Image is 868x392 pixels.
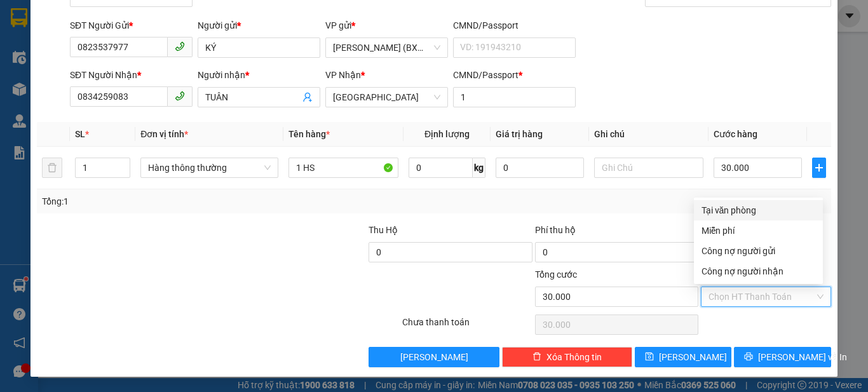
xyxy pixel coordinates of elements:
[694,241,823,261] div: Cước gửi hàng sẽ được ghi vào công nợ của người gửi
[453,18,576,32] div: CMND/Passport
[702,264,815,278] div: Công nợ người nhận
[175,41,185,51] span: phone
[88,51,167,90] b: [STREET_ADDRESS][PERSON_NAME] Hòa
[758,350,847,364] span: [PERSON_NAME] và In
[198,68,320,82] div: Người nhận
[88,38,97,47] span: environment
[812,158,827,178] button: plus
[532,352,541,362] span: delete
[288,129,330,139] span: Tên hàng
[694,261,823,281] div: Cước gửi hàng sẽ được ghi vào công nợ của người nhận
[369,225,398,235] span: Thu Hộ
[70,68,193,82] div: SĐT Người Nhận
[496,129,543,139] span: Giá trị hàng
[594,158,704,178] input: Ghi Chú
[175,91,185,101] span: phone
[42,194,336,208] div: Tổng: 1
[744,352,753,362] span: printer
[70,18,193,32] div: SĐT Người Gửi
[369,347,499,367] button: [PERSON_NAME]
[645,352,654,362] span: save
[333,88,440,107] span: Tuy Hòa
[325,18,448,32] div: VP gửi
[734,347,831,367] button: printer[PERSON_NAME] và In
[288,158,398,178] input: VD: Bàn, Ghế
[813,163,826,173] span: plus
[659,350,727,364] span: [PERSON_NAME]
[714,129,757,139] span: Cước hàng
[98,93,149,104] b: 0914974647
[198,18,320,32] div: Người gửi
[400,350,468,364] span: [PERSON_NAME]
[17,51,68,62] b: 0915644856
[702,203,815,217] div: Tại văn phòng
[6,52,15,61] span: phone
[6,37,86,48] b: [STREET_ADDRESS]
[702,224,815,238] div: Miễn phí
[473,158,485,178] span: kg
[75,129,85,139] span: SL
[325,70,361,80] span: VP Nhận
[42,158,62,178] button: delete
[302,92,313,102] span: user-add
[148,158,271,177] span: Hàng thông thường
[6,24,15,33] span: environment
[424,129,470,139] span: Định lượng
[502,347,632,367] button: deleteXóa Thông tin
[88,94,97,103] span: phone
[546,350,602,364] span: Xóa Thông tin
[702,244,815,258] div: Công nợ người gửi
[401,315,534,337] div: Chưa thanh toán
[589,122,709,147] th: Ghi chú
[140,129,188,139] span: Đơn vị tính
[333,38,440,57] span: Hồ Chí Minh (BXMĐ)
[535,269,577,280] span: Tổng cước
[496,158,583,178] input: 0
[635,347,732,367] button: save[PERSON_NAME]
[453,68,576,82] div: CMND/Passport
[535,223,698,242] div: Phí thu hộ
